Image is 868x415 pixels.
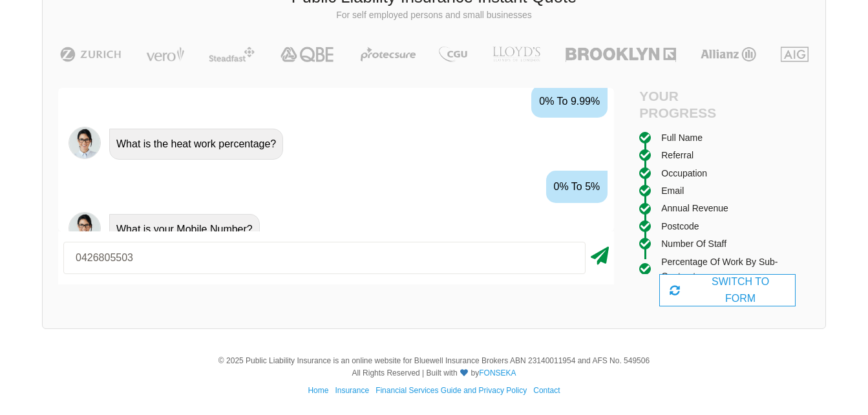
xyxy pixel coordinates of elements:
[659,274,796,306] div: SWITCH TO FORM
[355,47,421,62] img: Protecsure | Public Liability Insurance
[69,212,101,244] img: Chatbot | PLI
[546,171,608,203] div: 0% to 5%
[109,214,260,245] div: What is your Mobile Number?
[533,386,560,395] a: Contact
[661,201,728,215] div: Annual Revenue
[204,47,260,62] img: Steadfast | Public Liability Insurance
[308,386,328,395] a: Home
[661,131,703,145] div: Full Name
[694,47,763,62] img: Allianz | Public Liability Insurance
[661,184,684,198] div: Email
[479,368,516,378] a: FONSEKA
[376,386,527,395] a: Financial Services Guide and Privacy Policy
[661,166,707,180] div: Occupation
[140,47,190,62] img: Vero | Public Liability Insurance
[52,9,816,22] p: For self employed persons and small businesses
[531,85,608,118] div: 0% to 9.99%
[661,237,726,251] div: Number of staff
[273,47,343,62] img: QBE | Public Liability Insurance
[485,47,547,62] img: LLOYD's | Public Liability Insurance
[661,255,816,284] div: Percentage of work by sub-contractors
[661,219,699,233] div: Postcode
[69,127,101,159] img: Chatbot | PLI
[639,88,727,120] h4: Your Progress
[63,242,586,274] input: Your mobile number, eg: +61xxxxxxxxxx / 0xxxxxxxxx
[560,47,681,62] img: Brooklyn | Public Liability Insurance
[434,47,472,62] img: CGU | Public Liability Insurance
[335,386,369,395] a: Insurance
[54,47,127,62] img: Zurich | Public Liability Insurance
[661,148,693,162] div: Referral
[109,129,283,160] div: What is the heat work percentage?
[776,47,814,62] img: AIG | Public Liability Insurance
